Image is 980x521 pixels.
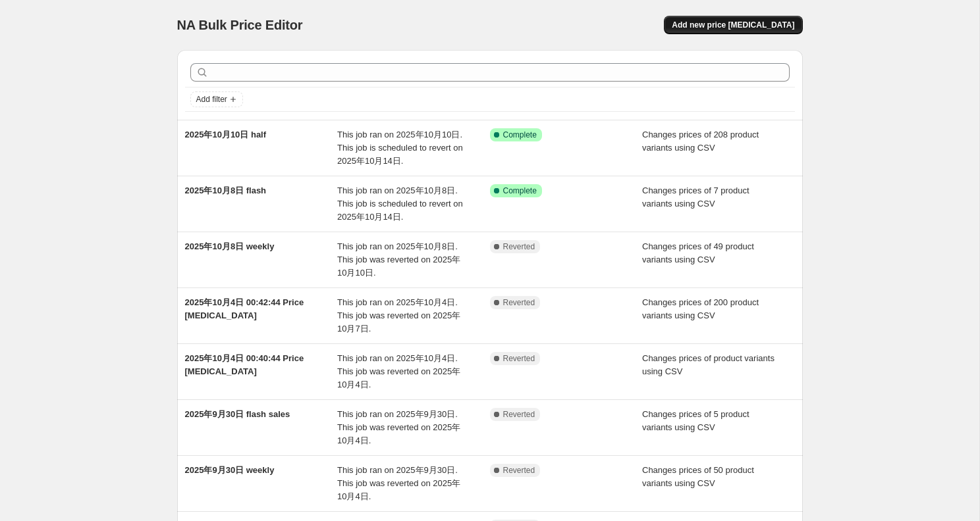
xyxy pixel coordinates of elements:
span: 2025年10月8日 weekly [185,241,275,251]
span: Reverted [503,241,535,252]
span: This job ran on 2025年10月8日. This job was reverted on 2025年10月10日. [337,241,460,278]
span: Complete [503,130,537,140]
span: Changes prices of 7 product variants using CSV [642,186,749,209]
span: 2025年9月30日 weekly [185,465,275,475]
span: This job ran on 2025年10月4日. This job was reverted on 2025年10月7日. [337,297,460,334]
span: This job ran on 2025年10月4日. This job was reverted on 2025年10月4日. [337,353,460,389]
span: This job ran on 2025年9月30日. This job was reverted on 2025年10月4日. [337,409,460,445]
span: 2025年10月4日 00:40:44 Price [MEDICAL_DATA] [185,353,304,376]
span: Changes prices of 208 product variants using CSV [642,130,759,153]
span: Reverted [503,353,535,364]
span: This job ran on 2025年9月30日. This job was reverted on 2025年10月4日. [337,465,460,501]
span: 2025年10月4日 00:42:44 Price [MEDICAL_DATA] [185,297,304,320]
span: Changes prices of 200 product variants using CSV [642,297,759,320]
span: 2025年10月10日 half [185,130,267,139]
span: Reverted [503,409,535,420]
span: Changes prices of product variants using CSV [642,353,775,376]
span: Complete [503,186,537,196]
span: 2025年9月30日 flash sales [185,409,290,419]
span: Changes prices of 50 product variants using CSV [642,465,754,488]
span: Add filter [196,94,227,105]
span: 2025年10月8日 flash [185,186,267,195]
span: This job ran on 2025年10月10日. This job is scheduled to revert on 2025年10月14日. [337,130,463,166]
span: Changes prices of 5 product variants using CSV [642,409,749,432]
span: NA Bulk Price Editor [177,18,303,32]
button: Add filter [190,91,243,107]
span: Add new price [MEDICAL_DATA] [672,20,794,30]
span: Changes prices of 49 product variants using CSV [642,241,754,264]
span: This job ran on 2025年10月8日. This job is scheduled to revert on 2025年10月14日. [337,186,463,222]
span: Reverted [503,465,535,476]
span: Reverted [503,297,535,308]
button: Add new price [MEDICAL_DATA] [664,16,802,34]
